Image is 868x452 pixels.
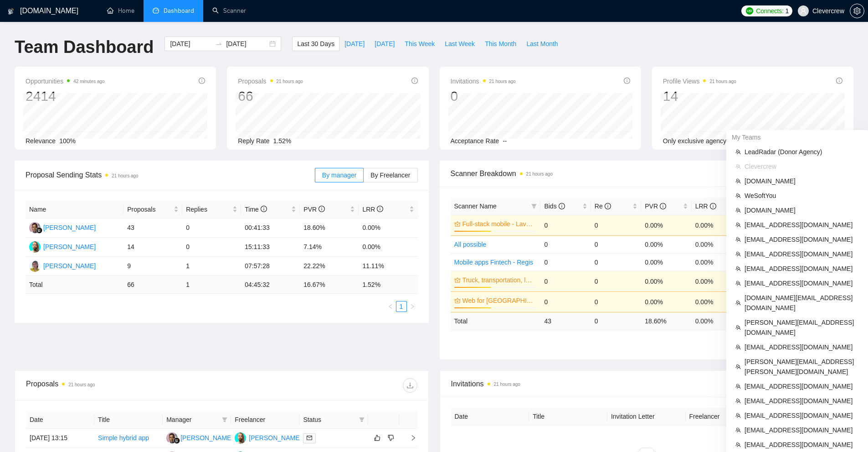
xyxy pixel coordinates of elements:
span: [EMAIL_ADDRESS][DOMAIN_NAME] [745,396,859,406]
td: 1 [182,276,241,294]
span: Re [595,203,611,210]
img: upwork-logo.png [746,7,753,15]
a: All possible [454,241,487,248]
button: right [407,301,418,312]
td: 0 [182,218,241,238]
span: [EMAIL_ADDRESS][DOMAIN_NAME] [745,425,859,435]
button: Last Week [440,36,480,51]
span: info-circle [836,78,842,84]
a: DK[PERSON_NAME] [235,434,301,441]
td: 66 [123,276,182,294]
td: 0.00% [359,218,417,238]
td: 0.00% [641,235,691,253]
td: 0.00% [692,271,742,291]
span: team [735,208,741,213]
span: team [735,237,741,242]
td: 15:11:33 [241,238,300,257]
span: [EMAIL_ADDRESS][DOMAIN_NAME] [745,440,859,450]
a: Web for [GEOGRAPHIC_DATA]/[GEOGRAPHIC_DATA] [462,296,535,306]
div: 2414 [26,88,105,105]
span: to [215,40,222,47]
span: 1 [785,6,789,16]
span: setting [850,7,864,15]
span: right [410,304,415,309]
td: 0 [540,291,591,312]
td: 0.00% [641,215,691,235]
span: Relevance [26,137,56,145]
span: info-circle [199,78,205,84]
span: Proposals [127,204,172,214]
td: 0 [540,271,591,291]
span: info-circle [710,203,716,209]
span: Invitations [451,76,516,87]
span: Clevercrew [745,161,859,171]
a: DK[PERSON_NAME] [29,243,96,250]
a: AM[PERSON_NAME] [29,223,96,231]
td: 0 [591,271,641,291]
span: Time [245,206,267,213]
span: Scanner Name [454,203,497,210]
td: [DATE] 13:15 [26,429,94,448]
img: AM [29,222,41,234]
span: team [735,344,741,350]
td: 22.22% [300,257,359,276]
span: info-circle [660,203,666,209]
button: left [385,301,396,312]
span: LRR [362,206,383,213]
span: Bids [544,203,565,210]
button: like [372,432,383,443]
span: Acceptance Rate [451,137,499,145]
span: team [735,164,741,169]
span: team [735,266,741,271]
a: homeHome [107,7,134,15]
a: searchScanner [212,7,246,15]
span: team [735,300,741,306]
div: [PERSON_NAME] [43,223,96,233]
td: 0 [540,235,591,253]
td: 16.67 % [300,276,359,294]
span: info-circle [605,203,611,209]
td: 0.00% [692,215,742,235]
button: setting [850,4,864,18]
span: dashboard [153,7,159,14]
button: Last 30 Days [292,36,339,51]
button: [DATE] [370,36,400,51]
span: Proposal Sending Stats [26,169,315,181]
td: 7.14% [300,238,359,257]
td: 14 [123,238,182,257]
span: LRR [695,203,716,210]
td: 0 [591,312,641,330]
td: 0 [591,291,641,312]
td: 0 [540,253,591,271]
time: 21 hours ago [112,173,138,178]
span: swap-right [215,40,222,47]
td: 9 [123,257,182,276]
button: dislike [385,432,396,443]
span: [EMAIL_ADDRESS][DOMAIN_NAME] [745,234,859,244]
td: 0.00% [641,253,691,271]
img: logo [8,4,14,19]
td: 43 [540,312,591,330]
span: Only exclusive agency members [663,137,755,145]
td: 0.00% [692,291,742,312]
span: team [735,178,741,184]
button: download [403,378,417,393]
span: [EMAIL_ADDRESS][DOMAIN_NAME] [745,220,859,230]
div: [PERSON_NAME] [249,433,301,443]
time: 21 hours ago [494,382,520,387]
li: 1 [396,301,407,312]
a: Truck, transportation, logistics- [PERSON_NAME] [462,275,535,285]
a: Full-stack mobile - Lavazza ✅ [462,219,535,229]
td: 18.60% [300,218,359,238]
td: 1.52 % [359,276,417,294]
button: Last Month [521,36,563,51]
span: filter [531,203,537,209]
span: PVR [645,203,666,210]
div: 0 [451,88,516,105]
span: [DATE] [344,39,365,49]
span: filter [359,417,365,422]
h1: Team Dashboard [15,36,154,58]
th: Replies [182,201,241,218]
input: Start date [170,39,211,49]
th: Name [26,201,123,218]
